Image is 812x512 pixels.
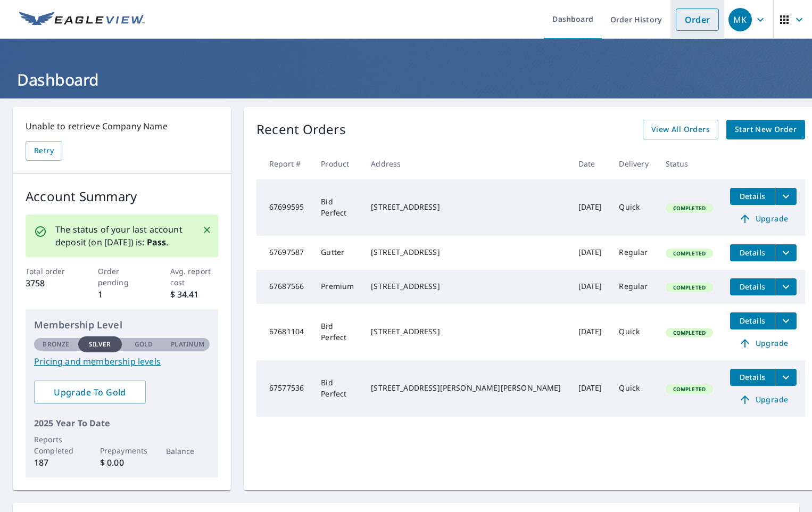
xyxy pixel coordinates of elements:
button: detailsBtn-67577536 [730,369,775,386]
span: Completed [667,284,712,291]
td: Gutter [312,236,362,270]
span: Upgrade [736,393,790,406]
td: 67699595 [256,179,312,236]
a: Upgrade To Gold [34,381,146,404]
img: EV Logo [19,12,145,28]
div: [STREET_ADDRESS] [371,281,561,292]
td: Bid Perfect [312,179,362,236]
a: Upgrade [730,210,797,227]
td: [DATE] [570,360,611,417]
p: $ 0.00 [100,456,144,469]
button: filesDropdownBtn-67681104 [775,312,797,329]
p: Unable to retrieve Company Name [26,120,218,133]
th: Address [362,148,569,179]
b: Pass [147,236,167,248]
td: [DATE] [570,304,611,360]
a: View All Orders [643,120,718,139]
p: The status of your last account deposit (on [DATE]) is: . [55,223,189,249]
td: Premium [312,270,362,304]
td: 67697587 [256,236,312,270]
span: Completed [667,250,712,257]
td: 67577536 [256,360,312,417]
p: Platinum [171,340,204,349]
p: 187 [34,456,78,469]
th: Product [312,148,362,179]
p: Prepayments [100,445,144,456]
div: [STREET_ADDRESS] [371,326,561,337]
p: $ 34.41 [170,288,219,301]
td: 67681104 [256,304,312,360]
th: Report # [256,148,312,179]
p: Bronze [43,340,69,349]
span: Completed [667,329,712,336]
button: filesDropdownBtn-67577536 [775,369,797,386]
button: detailsBtn-67687566 [730,278,775,295]
button: detailsBtn-67681104 [730,312,775,329]
p: 2025 Year To Date [34,417,210,430]
td: Quick [610,360,657,417]
td: [DATE] [570,270,611,304]
button: Close [200,223,214,237]
span: Details [736,316,768,326]
button: Retry [26,141,62,161]
button: detailsBtn-67697587 [730,244,775,261]
td: 67687566 [256,270,312,304]
a: Start New Order [726,120,805,139]
div: [STREET_ADDRESS][PERSON_NAME][PERSON_NAME] [371,383,561,393]
p: Avg. report cost [170,266,219,288]
div: [STREET_ADDRESS] [371,202,561,212]
p: Balance [166,445,210,457]
span: Upgrade [736,212,790,225]
button: detailsBtn-67699595 [730,188,775,205]
a: Pricing and membership levels [34,355,210,368]
a: Order [676,9,719,31]
td: Bid Perfect [312,304,362,360]
td: Quick [610,179,657,236]
p: Total order [26,266,74,277]
a: Upgrade [730,335,797,352]
td: Regular [610,270,657,304]
h1: Dashboard [13,69,799,90]
button: filesDropdownBtn-67699595 [775,188,797,205]
span: Details [736,191,768,201]
span: Completed [667,385,712,393]
span: Start New Order [735,123,797,136]
button: filesDropdownBtn-67687566 [775,278,797,295]
span: Retry [34,144,54,158]
p: Membership Level [34,318,210,332]
p: Reports Completed [34,434,78,456]
button: filesDropdownBtn-67697587 [775,244,797,261]
p: Order pending [98,266,146,288]
span: Upgrade [736,337,790,350]
p: Silver [89,340,111,349]
td: Quick [610,304,657,360]
td: Regular [610,236,657,270]
span: Details [736,247,768,258]
span: Details [736,372,768,382]
p: 3758 [26,277,74,290]
div: MK [728,8,752,31]
a: Upgrade [730,391,797,408]
p: Recent Orders [256,120,346,139]
td: [DATE] [570,179,611,236]
td: [DATE] [570,236,611,270]
p: Account Summary [26,187,218,206]
span: Details [736,282,768,292]
span: View All Orders [651,123,710,136]
p: Gold [135,340,153,349]
td: Bid Perfect [312,360,362,417]
th: Status [657,148,722,179]
th: Delivery [610,148,657,179]
div: [STREET_ADDRESS] [371,247,561,258]
span: Upgrade To Gold [43,386,137,398]
th: Date [570,148,611,179]
span: Completed [667,204,712,212]
p: 1 [98,288,146,301]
